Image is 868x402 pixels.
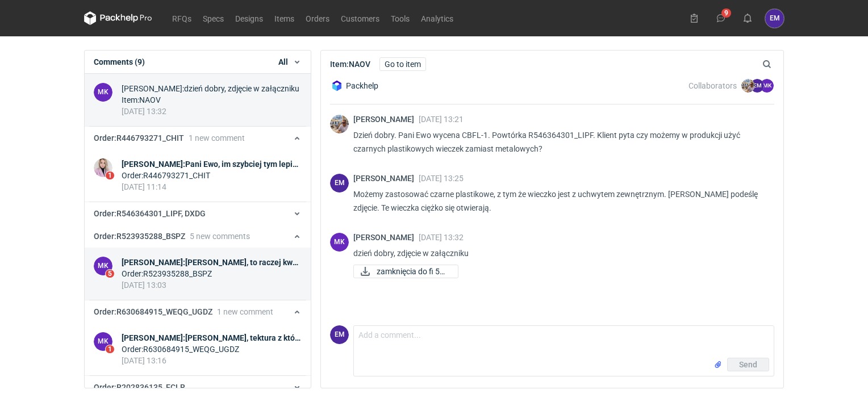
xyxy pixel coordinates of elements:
[166,11,197,25] a: RFQs
[94,83,112,102] div: Martyna Kozyra
[353,265,458,278] a: zamknięcia do fi 50....
[122,170,302,181] div: Order : R446793271_CHIT
[94,133,184,143] span: Order : R446793271_CHIT
[353,115,419,124] span: [PERSON_NAME]
[197,11,229,25] a: Specs
[94,257,112,275] figcaption: MK
[765,9,784,28] button: EM
[330,233,349,252] figcaption: MK
[760,57,796,71] input: Search
[712,9,730,27] button: 9
[353,233,419,242] span: [PERSON_NAME]
[330,174,349,192] figcaption: EM
[122,355,302,366] div: [DATE] 13:16
[94,332,112,351] div: Martyna Kozyra
[335,11,385,25] a: Customers
[330,325,349,344] figcaption: EM
[330,233,349,252] div: Martyna Kozyra
[122,257,302,268] div: [PERSON_NAME] : [PERSON_NAME], to raczej kwestia oświetlenia, albo ekranu na którym wyświetla Pan...
[85,225,311,248] button: Order:R523935288_BSPZ5 new comments
[330,174,349,192] div: Ewa Mroczkowska
[765,9,784,28] div: Ewa Mroczkowska
[269,11,300,25] a: Items
[353,174,419,183] span: [PERSON_NAME]
[739,361,757,368] span: Send
[278,56,288,68] span: All
[94,257,112,275] div: Martyna Kozyra
[189,133,245,143] span: 1 new comment
[353,265,458,278] div: zamknięcia do fi 50.jpg
[419,233,464,242] span: [DATE] 13:32
[741,79,755,93] img: Michał Palasek
[415,11,459,25] a: Analytics
[217,307,273,316] span: 1 new comment
[229,11,269,25] a: Designs
[94,307,212,316] span: Order : R630684915_WEQG_UGDZ
[122,94,299,106] div: Item : NAOV
[85,127,311,149] button: Order:R446793271_CHIT1 new comment
[85,202,311,225] button: Order:R546364301_LIPF, DXDG
[122,83,299,94] div: [PERSON_NAME] : dzień dobry, zdjęcie w załączniku
[419,115,464,124] span: [DATE] 13:21
[330,79,378,93] div: Packhelp
[353,128,765,156] p: Dzień dobry. Pani Ewo wycena CBFL-1. Powtórka R546364301_LIPF. Klient pyta czy możemy w produkcji...
[85,74,311,127] a: MK[PERSON_NAME]:dzień dobry, zdjęcie w załącznikuItem:NAOV[DATE] 13:32
[727,358,769,371] button: Send
[122,158,302,170] div: [PERSON_NAME] : Pani Ewo, im szybciej tym lepiej :)
[122,344,302,355] div: Order : R630684915_WEQG_UGDZ
[385,11,415,25] a: Tools
[94,383,185,392] span: Order : R202836135_ECLR
[84,11,152,25] svg: Packhelp Pro
[419,174,464,183] span: [DATE] 13:25
[377,265,449,278] span: zamknięcia do fi 50....
[330,325,349,344] div: Ewa Mroczkowska
[122,332,302,344] div: [PERSON_NAME] : [PERSON_NAME], tektura z której produkowane są tuby jest z recyclingu, tektura i ...
[94,158,112,177] img: Klaudia Wiśniewska
[85,300,311,323] button: Order:R630684915_WEQG_UGDZ1 new comment
[122,268,302,279] div: Order : R523935288_BSPZ
[85,248,311,300] a: MK5[PERSON_NAME]:[PERSON_NAME], to raczej kwestia oświetlenia, albo ekranu na którym wyświetla Pa...
[122,106,299,117] div: [DATE] 13:32
[300,11,335,25] a: Orders
[94,232,185,241] span: Order : R523935288_BSPZ
[330,115,349,133] img: Michał Palasek
[278,56,302,68] button: All
[330,79,344,93] img: Packhelp
[85,323,311,376] a: MK1[PERSON_NAME]:[PERSON_NAME], tektura z której produkowane są tuby jest z recyclingu, tektura i...
[85,376,311,399] button: Order:R202836135_ECLR
[190,232,250,241] span: 5 new comments
[688,81,737,90] span: Collaborators
[330,58,370,70] h2: Item : NAOV
[94,332,112,351] figcaption: MK
[760,79,774,93] figcaption: MK
[85,149,311,202] a: Klaudia Wiśniewska1[PERSON_NAME]:Pani Ewo, im szybciej tym lepiej :)Order:R446793271_CHIT[DATE] 1...
[122,181,302,192] div: [DATE] 11:14
[379,57,426,71] a: Go to item
[94,209,206,218] span: Order : R546364301_LIPF, DXDG
[353,246,765,260] p: dzień dobry, zdjęcie w załączniku
[750,79,764,93] figcaption: EM
[122,279,302,291] div: [DATE] 13:03
[94,56,145,68] h1: Comments (9)
[353,187,765,215] p: Możemy zastosować czarne plastikowe, z tym że wieczko jest z uchwytem zewnętrznym. [PERSON_NAME] ...
[94,83,112,102] figcaption: MK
